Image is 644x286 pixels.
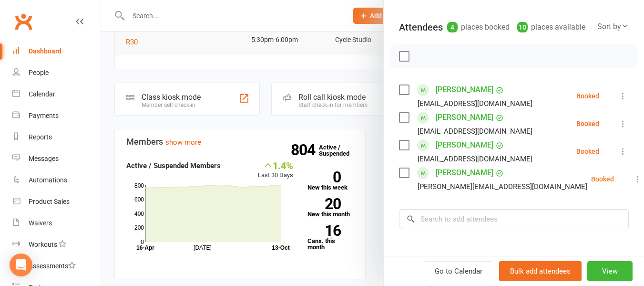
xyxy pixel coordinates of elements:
div: [EMAIL_ADDRESS][DOMAIN_NAME] [418,153,532,165]
div: 4 [447,22,458,32]
div: Booked [591,176,614,182]
a: Workouts [12,234,101,255]
a: [PERSON_NAME] [436,138,493,153]
a: Calendar [12,84,101,105]
div: Booked [576,120,599,127]
div: Reports [29,133,52,141]
div: Booked [576,93,599,99]
a: [PERSON_NAME] [436,110,493,125]
div: Notes [399,255,424,268]
div: Workouts [29,241,57,248]
a: Messages [12,148,101,169]
div: Attendees [399,21,443,34]
div: [EMAIL_ADDRESS][DOMAIN_NAME] [418,125,532,138]
div: Messages [29,155,59,162]
div: Calendar [29,90,55,98]
div: Payments [29,112,59,119]
div: Dashboard [29,47,61,55]
a: [PERSON_NAME] [436,82,493,97]
div: places available [517,21,585,34]
a: Automations [12,169,101,191]
a: Payments [12,105,101,127]
div: Booked [576,148,599,155]
div: [EMAIL_ADDRESS][DOMAIN_NAME] [418,97,532,110]
a: People [12,62,101,84]
div: Product Sales [29,198,70,205]
a: [PERSON_NAME] [436,165,493,180]
div: Open Intercom Messenger [10,254,32,276]
div: 10 [517,22,528,32]
a: Reports [12,127,101,148]
a: Clubworx [11,10,35,33]
a: Assessments [12,255,101,277]
div: Sort by [597,21,629,33]
div: People [29,69,49,76]
div: [PERSON_NAME][EMAIL_ADDRESS][DOMAIN_NAME] [418,180,587,193]
button: View [587,261,633,281]
button: Bulk add attendees [499,261,582,281]
input: Search to add attendees [399,209,629,229]
div: Assessments [29,262,76,270]
a: Dashboard [12,41,101,62]
a: Product Sales [12,191,101,212]
a: Waivers [12,212,101,234]
div: Automations [29,176,67,184]
div: Waivers [29,219,52,227]
div: places booked [447,21,510,34]
a: Go to Calendar [424,261,493,281]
